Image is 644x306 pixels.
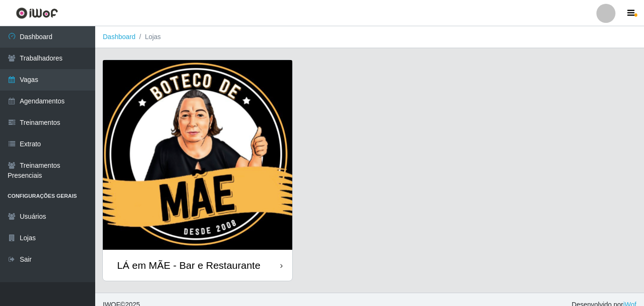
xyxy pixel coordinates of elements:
img: cardImg [103,60,292,250]
nav: breadcrumb [95,26,644,48]
a: Dashboard [103,33,136,41]
li: Lojas [136,32,161,42]
img: CoreUI Logo [16,7,58,19]
a: LÁ em MÃE - Bar e Restaurante [103,60,292,281]
div: LÁ em MÃE - Bar e Restaurante [117,259,260,271]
